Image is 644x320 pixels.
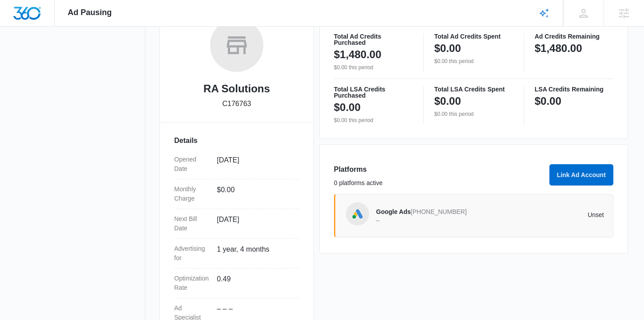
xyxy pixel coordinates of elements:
p: $0.00 [434,94,461,108]
p: – [376,217,490,223]
dt: Monthly Charge [174,185,210,203]
span: [PHONE_NUMBER] [411,208,467,215]
p: 0 platforms active [334,178,544,188]
a: Google AdsGoogle Ads[PHONE_NUMBER]–Unset [334,194,613,237]
h3: Platforms [334,164,544,175]
p: $0.00 [434,41,461,55]
span: Google Ads [376,208,411,215]
div: Next Bill Date[DATE] [174,209,299,239]
p: Total Ad Credits Spent [434,33,513,40]
dd: [DATE] [217,155,292,174]
p: $0.00 this period [434,110,513,118]
p: $1,480.00 [334,47,382,62]
div: Optimization Rate0.49 [174,269,299,298]
h2: RA Solutions [203,81,270,97]
p: LSA Credits Remaining [535,86,613,92]
p: $0.00 [535,94,561,108]
p: Total LSA Credits Purchased [334,86,413,99]
dt: Advertising for [174,244,210,263]
dt: Optimization Rate [174,274,210,292]
dd: $0.00 [217,185,292,203]
p: Unset [490,212,604,218]
h3: Details [174,135,299,146]
p: C176763 [223,99,251,109]
img: Google Ads [351,207,364,221]
span: Ad Pausing [68,8,112,17]
div: Opened Date[DATE] [174,150,299,179]
button: Link Ad Account [549,164,613,186]
p: $1,480.00 [535,41,582,55]
dt: Next Bill Date [174,214,210,233]
dt: Opened Date [174,155,210,174]
dd: 1 year, 4 months [217,244,292,263]
p: $0.00 [334,100,361,115]
p: $0.00 this period [334,116,413,124]
div: Advertising for1 year, 4 months [174,239,299,269]
p: $0.00 this period [434,57,513,65]
dd: 0.49 [217,274,292,292]
dd: [DATE] [217,214,292,233]
p: Ad Credits Remaining [535,33,613,40]
div: Monthly Charge$0.00 [174,179,299,209]
p: Total LSA Credits Spent [434,86,513,92]
p: $0.00 this period [334,63,413,71]
p: Total Ad Credits Purchased [334,33,413,46]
